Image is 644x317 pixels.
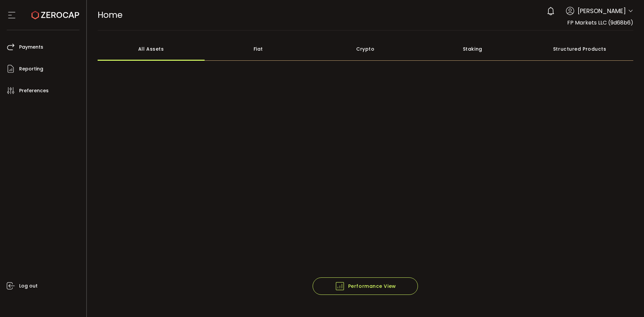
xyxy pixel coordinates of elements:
div: Fiat [205,37,312,61]
span: FP Markets LLC (9d68b6) [567,19,633,27]
div: Staking [419,37,526,61]
div: Structured Products [526,37,634,61]
span: [PERSON_NAME] [578,6,626,15]
span: Performance View [335,281,396,291]
div: Crypto [312,37,419,61]
span: Log out [19,281,38,291]
span: Reporting [19,64,43,74]
div: All Assets [98,37,205,61]
span: Preferences [19,86,49,96]
button: Performance View [313,277,418,295]
span: Home [98,9,122,21]
span: Payments [19,42,43,52]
